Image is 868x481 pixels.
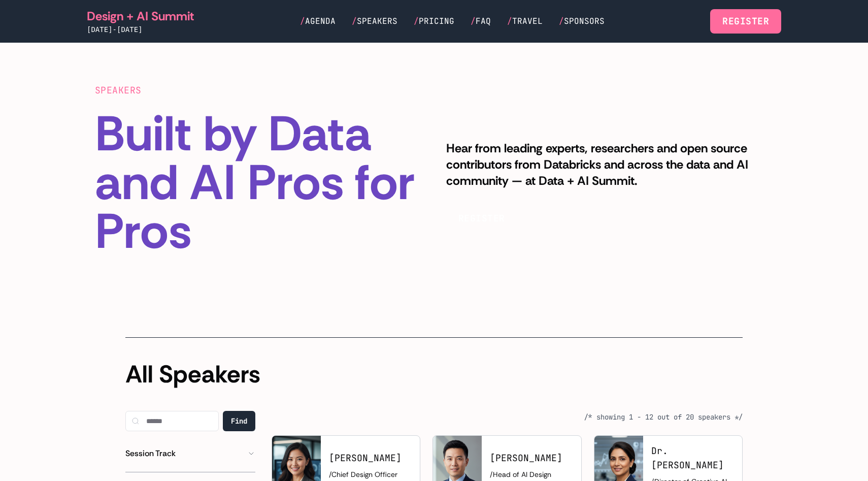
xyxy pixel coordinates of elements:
p: Hear from leading experts, researchers and open source contributors from Databricks and across th... [446,140,773,189]
a: /Speakers [352,15,397,27]
button: Find [223,411,255,431]
p: / Head of AI Design [490,469,573,479]
span: FAQ [476,16,491,26]
a: /Travel [507,15,543,27]
p: / Chief Design Officer [329,469,412,479]
button: REGISTER [446,205,517,232]
span: Agenda [305,16,336,26]
h3: Dr. [PERSON_NAME] [651,444,734,472]
button: Session Track [125,443,255,464]
a: Design + AI Summit [87,8,194,24]
span: Pricing [419,16,454,26]
h2: All Speakers [125,362,743,387]
span: / [414,16,419,26]
h3: [PERSON_NAME] [329,451,412,465]
span: Speakers [357,16,397,26]
div: SPEAKERS [95,83,422,98]
a: /Sponsors [559,15,605,27]
h3: [PERSON_NAME] [490,451,573,465]
span: / [507,16,512,26]
div: [DATE]-[DATE] [87,24,194,35]
span: Sponsors [564,16,605,26]
span: Travel [512,16,543,26]
span: / [300,16,305,26]
span: /* showing 1 - 12 out of 20 speakers */ [584,412,743,422]
span: / [352,16,357,26]
a: /Agenda [300,15,336,27]
a: /Pricing [414,15,454,27]
a: /FAQ [471,15,491,27]
h1: Built by Data and AI Pros for Pros [95,110,422,256]
span: / [559,16,564,26]
span: / [471,16,476,26]
a: Register [710,9,781,34]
